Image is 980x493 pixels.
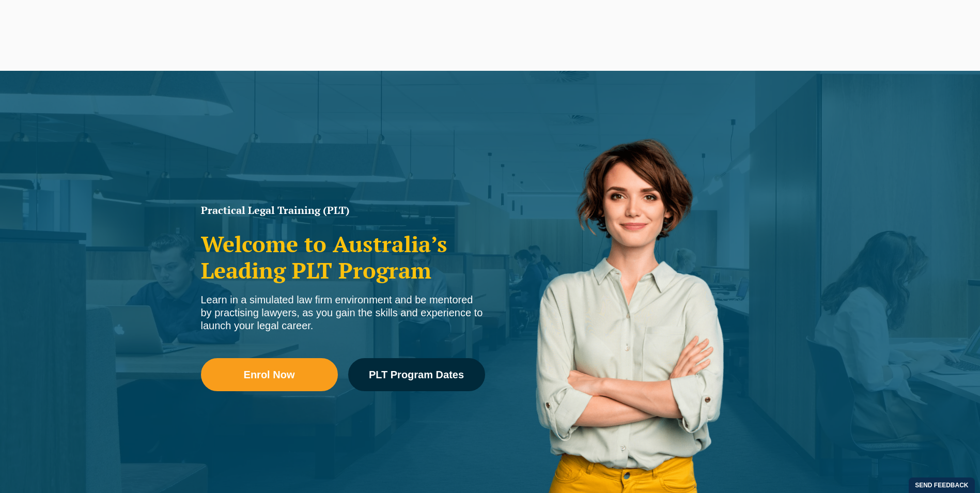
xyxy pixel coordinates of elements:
span: PLT Program Dates [369,369,464,380]
a: PLT Program Dates [348,358,485,391]
h2: Welcome to Australia’s Leading PLT Program [201,231,485,283]
h1: Practical Legal Training (PLT) [201,205,485,215]
a: Enrol Now [201,358,338,391]
span: Enrol Now [244,369,295,380]
div: Learn in a simulated law firm environment and be mentored by practising lawyers, as you gain the ... [201,294,485,332]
